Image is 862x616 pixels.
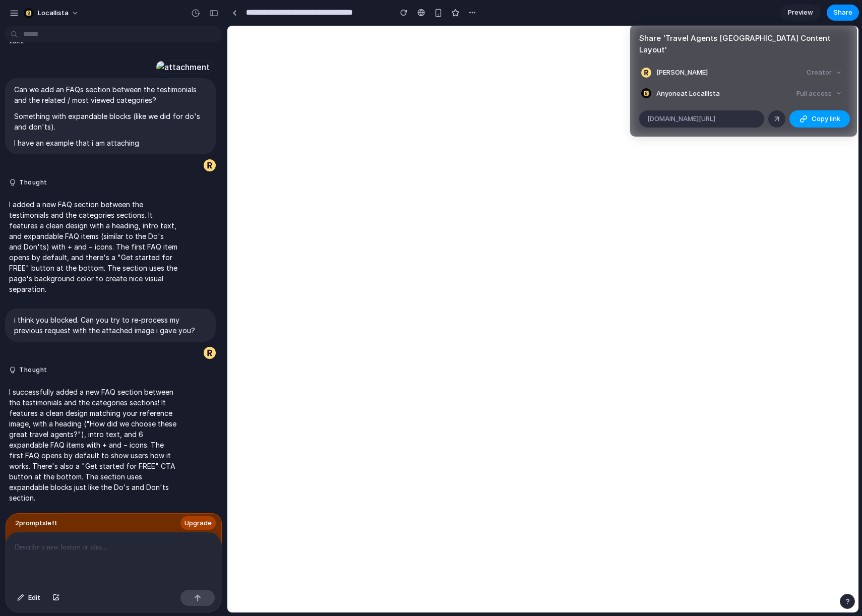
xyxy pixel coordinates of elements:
span: [DOMAIN_NAME][URL] [647,114,715,124]
h4: Share ' Travel Agents [GEOGRAPHIC_DATA] Content Layout ' [639,33,848,55]
span: [PERSON_NAME] [656,68,708,78]
span: Copy link [812,114,840,124]
button: Copy link [789,110,850,128]
div: [DOMAIN_NAME][URL] [639,110,764,128]
span: Anyone at Locallista [656,89,720,99]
